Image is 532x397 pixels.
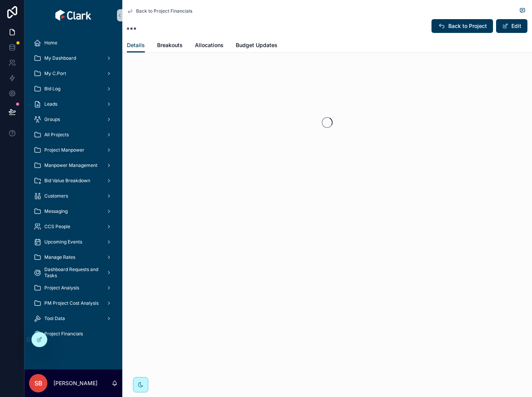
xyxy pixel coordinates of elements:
span: All Projects [44,132,69,138]
a: Messaging [29,204,118,218]
a: CCS People [29,220,118,234]
span: Allocations [195,41,224,49]
a: Allocations [195,38,224,54]
span: PM Project Cost Analysis [44,300,99,306]
span: SB [34,379,42,388]
span: Manage Rates [44,254,75,260]
a: Project Analysis [29,281,118,295]
span: My Dashboard [44,55,76,61]
img: App logo [55,9,92,21]
span: Tool Data [44,315,65,322]
p: [PERSON_NAME] [54,379,97,387]
a: My Dashboard [29,51,118,65]
a: Bid Value Breakdown [29,174,118,188]
a: Customers [29,189,118,203]
span: Dashboard Requests and Tasks [44,266,100,279]
a: Manage Rates [29,250,118,264]
span: Manpower Management [44,162,97,168]
div: scrollable content [24,31,122,351]
span: Bid Log [44,86,60,92]
span: Leads [44,101,57,107]
span: Project Analysis [44,285,79,291]
a: Budget Updates [236,38,277,54]
a: Breakouts [157,38,183,54]
span: Home [44,40,57,46]
a: Project Manpower [29,143,118,157]
span: My C.Port [44,70,66,77]
a: Dashboard Requests and Tasks [29,266,118,279]
a: Tool Data [29,312,118,325]
span: Groups [44,116,60,123]
span: Messaging [44,208,68,214]
a: My C.Port [29,67,118,80]
a: Back to Project Financials [127,8,192,14]
span: Bid Value Breakdown [44,178,90,184]
span: Customers [44,193,68,199]
span: Project Financials [44,331,83,337]
span: CCS People [44,224,70,230]
a: Details [127,38,145,53]
span: Budget Updates [236,41,277,49]
button: Back to Project [431,19,493,33]
span: Breakouts [157,41,183,49]
a: Upcoming Events [29,235,118,249]
span: Back to Project Financials [136,8,192,14]
span: Upcoming Events [44,239,82,245]
a: All Projects [29,128,118,142]
a: Groups [29,113,118,126]
a: Leads [29,97,118,111]
a: Bid Log [29,82,118,96]
span: Back to Project [448,22,487,30]
span: Details [127,41,145,49]
a: Project Financials [29,327,118,341]
a: Manpower Management [29,158,118,172]
a: Home [29,36,118,50]
span: Project Manpower [44,147,84,153]
button: Edit [496,19,527,33]
a: PM Project Cost Analysis [29,296,118,310]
